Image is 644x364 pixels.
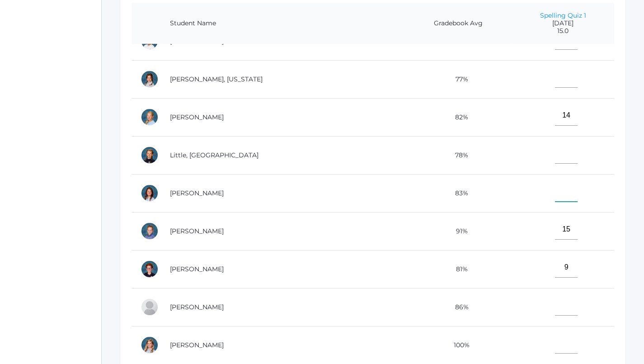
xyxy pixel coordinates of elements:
a: [PERSON_NAME] [170,303,224,311]
div: Theodore Trumpower [141,260,159,278]
a: Little, [GEOGRAPHIC_DATA] [170,151,259,159]
span: [DATE] [521,19,605,27]
th: Student Name [161,3,405,44]
a: Spelling Quiz 1 [540,11,586,19]
a: [PERSON_NAME], [US_STATE] [170,75,263,83]
span: 15.0 [521,27,605,35]
a: [PERSON_NAME] [170,113,224,121]
a: [PERSON_NAME] [170,341,224,349]
a: [PERSON_NAME] [170,227,224,235]
td: 100% [405,326,512,364]
td: 91% [405,212,512,250]
td: 77% [405,60,512,98]
td: 81% [405,250,512,288]
div: Georgia Lee [141,70,159,88]
div: Dylan Sandeman [141,222,159,240]
div: Maggie Oram [141,184,159,202]
div: Bailey Zacharia [141,336,159,354]
a: [PERSON_NAME] [170,265,224,273]
a: [PERSON_NAME] [170,189,224,197]
td: 83% [405,174,512,212]
div: Eleanor Velasquez [141,298,159,316]
td: 86% [405,288,512,326]
div: Savannah Little [141,146,159,164]
div: Chloe Lewis [141,108,159,126]
td: 82% [405,98,512,136]
th: Gradebook Avg [405,3,512,44]
td: 78% [405,136,512,174]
